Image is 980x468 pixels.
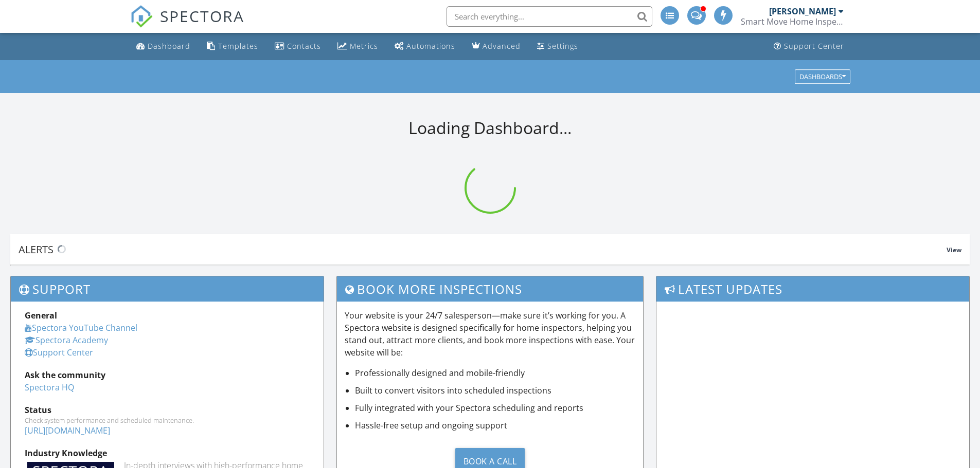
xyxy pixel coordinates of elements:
li: Fully integrated with your Spectora scheduling and reports [355,402,636,414]
a: Templates [203,37,262,56]
h3: Support [11,276,324,302]
div: Ask the community [25,369,310,381]
span: View [947,246,961,254]
strong: General [25,310,57,321]
a: Spectora HQ [25,382,74,393]
div: Dashboard [148,41,190,51]
div: Automations [406,41,455,51]
a: Settings [533,37,582,56]
div: Advanced [483,41,521,51]
a: [URL][DOMAIN_NAME] [25,425,110,436]
div: Templates [218,41,258,51]
div: Metrics [350,41,378,51]
li: Built to convert visitors into scheduled inspections [355,384,636,397]
div: Settings [547,41,578,51]
span: SPECTORA [160,5,244,27]
h3: Book More Inspections [337,276,644,302]
button: Dashboards [795,69,850,84]
div: Industry Knowledge [25,447,310,459]
a: Contacts [271,37,325,56]
a: Metrics [333,37,382,56]
a: Spectora YouTube Channel [25,322,137,333]
p: Your website is your 24/7 salesperson—make sure it’s working for you. A Spectora website is desig... [345,309,636,359]
li: Professionally designed and mobile-friendly [355,367,636,379]
a: Spectora Academy [25,334,108,346]
div: Check system performance and scheduled maintenance. [25,416,310,424]
h3: Latest Updates [656,276,969,302]
a: Dashboard [132,37,194,56]
div: Smart Move Home Inspections, LLC LHI#11201 [741,16,844,27]
a: Automations (Advanced) [390,37,459,56]
div: Alerts [19,242,947,256]
div: Dashboards [799,73,846,80]
a: Advanced [468,37,525,56]
div: Status [25,404,310,416]
div: Support Center [784,41,844,51]
a: Support Center [770,37,848,56]
input: Search everything... [447,6,652,27]
div: Contacts [287,41,321,51]
a: SPECTORA [130,14,244,35]
li: Hassle-free setup and ongoing support [355,419,636,432]
img: The Best Home Inspection Software - Spectora [130,5,153,28]
div: [PERSON_NAME] [769,6,836,16]
a: Support Center [25,347,93,358]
